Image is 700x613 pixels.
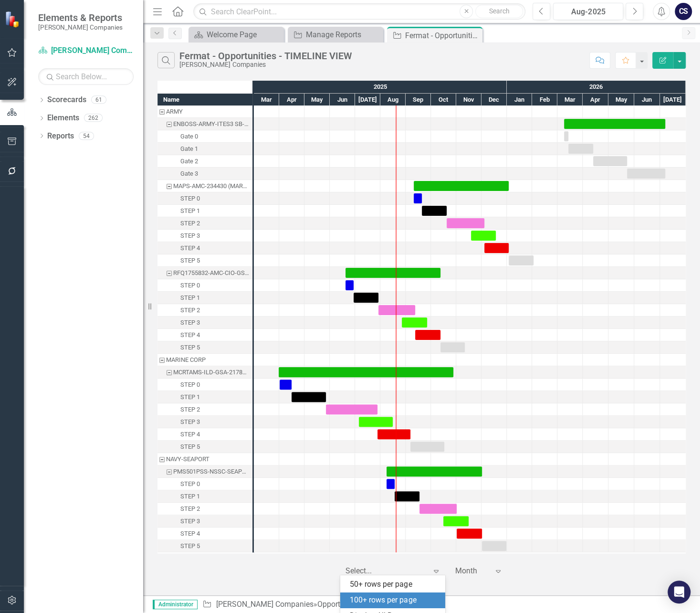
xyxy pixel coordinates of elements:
[157,391,252,403] div: STEP 1
[387,466,482,476] div: Task: Start date: 2025-08-08 End date: 2025-12-01
[180,155,198,168] div: Gate 2
[193,3,525,20] input: Search ClearPoint...
[377,429,410,439] div: Task: Start date: 2025-07-28 End date: 2025-09-06
[280,380,292,390] div: Task: Start date: 2025-04-01 End date: 2025-04-15
[157,366,252,379] div: MCRTAMS-ILD-GSA-217824 (MARINE CORPS RANGES AND TRAINING AREA MANAGEMENT SYSTEMS)
[157,230,252,242] div: STEP 3
[350,579,439,590] div: 50+ rows per page
[216,600,313,609] a: [PERSON_NAME] Companies
[317,600,362,609] a: Opportunities
[660,94,686,106] div: Jul
[180,416,200,428] div: STEP 3
[157,180,252,192] div: Task: Start date: 2025-09-10 End date: 2026-01-03
[457,528,482,539] div: Task: Start date: 2025-11-01 End date: 2025-12-01
[157,391,252,403] div: Task: Start date: 2025-04-15 End date: 2025-05-27
[180,341,200,354] div: STEP 5
[38,23,123,31] small: [PERSON_NAME] Companies
[5,11,21,27] img: ClearPoint Strategy
[180,379,200,391] div: STEP 0
[380,94,406,106] div: Aug
[668,581,690,603] div: Open Intercom Messenger
[180,403,200,416] div: STEP 2
[556,6,620,18] div: Aug-2025
[47,131,74,142] a: Reports
[157,354,252,366] div: Task: MARINE CORP Start date: 2025-03-31 End date: 2025-04-01
[157,242,252,254] div: STEP 4
[422,206,447,216] div: Task: Start date: 2025-09-20 End date: 2025-10-20
[489,7,510,15] span: Search
[157,230,252,242] div: Task: Start date: 2025-11-18 End date: 2025-12-18
[254,81,507,93] div: 2025
[157,168,252,180] div: Task: Start date: 2026-05-23 End date: 2026-07-07
[415,330,440,340] div: Task: Start date: 2025-09-12 End date: 2025-10-12
[402,317,427,328] div: Task: Start date: 2025-08-27 End date: 2025-09-26
[180,478,200,490] div: STEP 0
[405,30,480,42] div: Fermat - Opportunities - TIMELINE VIEW
[507,81,686,93] div: 2026
[180,192,200,205] div: STEP 0
[157,528,252,540] div: STEP 4
[157,155,252,168] div: Task: Start date: 2026-04-13 End date: 2026-05-23
[157,205,252,217] div: Task: Start date: 2025-09-20 End date: 2025-10-20
[568,144,593,154] div: Task: Start date: 2026-03-14 End date: 2026-04-13
[395,491,419,501] div: Task: Start date: 2025-08-18 End date: 2025-09-17
[456,94,481,106] div: Nov
[180,130,198,143] div: Gate 0
[675,3,692,20] div: CS
[157,317,252,329] div: STEP 3
[157,106,252,118] div: ARMY
[484,243,509,253] div: Task: Start date: 2025-12-04 End date: 2026-01-03
[406,94,431,106] div: Sep
[509,255,533,265] div: Task: Start date: 2026-01-03 End date: 2026-02-02
[157,205,252,217] div: STEP 1
[180,428,200,441] div: STEP 4
[157,329,252,341] div: STEP 4
[173,118,250,130] div: ENBOSS-ARMY-ITES3 SB-221122 (Army National Guard ENBOSS Support Service Sustainment, Enhancement,...
[157,503,252,515] div: Task: Start date: 2025-09-17 End date: 2025-11-01
[157,478,252,490] div: STEP 0
[481,94,507,106] div: Dec
[157,515,252,528] div: Task: Start date: 2025-10-16 End date: 2025-11-15
[157,428,252,441] div: STEP 4
[557,94,583,106] div: Mar
[583,94,608,106] div: Apr
[157,441,252,453] div: Task: Start date: 2025-09-06 End date: 2025-10-17
[157,254,252,267] div: Task: Start date: 2026-01-03 End date: 2026-02-02
[564,119,665,129] div: Task: Start date: 2026-03-09 End date: 2026-07-07
[180,205,200,217] div: STEP 1
[410,442,444,452] div: Task: Start date: 2025-09-06 End date: 2025-10-17
[157,441,252,453] div: STEP 5
[440,342,465,352] div: Task: Start date: 2025-10-12 End date: 2025-11-11
[173,366,250,379] div: MCRTAMS-ILD-GSA-217824 (MARINE CORPS RANGES AND TRAINING AREA MANAGEMENT SYSTEMS)
[157,106,252,118] div: Task: ARMY Start date: 2025-03-31 End date: 2025-04-01
[414,193,422,203] div: Task: Start date: 2025-09-10 End date: 2025-09-20
[627,169,665,179] div: Task: Start date: 2026-05-23 End date: 2026-07-07
[180,528,200,540] div: STEP 4
[180,540,200,552] div: STEP 5
[157,366,252,379] div: Task: Start date: 2025-03-31 End date: 2025-10-28
[173,465,250,478] div: PMS501PSS-NSSC-SEAPORT-240845 (PMS 501 PROFESSIONAL SUPPORT SERVICES (SEAPORT NXG))
[179,61,352,68] div: [PERSON_NAME] Companies
[157,416,252,428] div: Task: Start date: 2025-07-05 End date: 2025-08-16
[157,329,252,341] div: Task: Start date: 2025-09-12 End date: 2025-10-12
[330,94,355,106] div: Jun
[153,600,198,609] span: Administrator
[180,317,200,329] div: STEP 3
[157,217,252,230] div: STEP 2
[507,94,532,106] div: Jan
[157,528,252,540] div: Task: Start date: 2025-11-01 End date: 2025-12-01
[157,403,252,416] div: STEP 2
[447,218,484,228] div: Task: Start date: 2025-10-20 End date: 2025-12-04
[326,404,377,414] div: Task: Start date: 2025-05-27 End date: 2025-07-28
[38,68,134,85] input: Search Below...
[180,329,200,341] div: STEP 4
[157,490,252,503] div: Task: Start date: 2025-08-18 End date: 2025-09-17
[157,317,252,329] div: Task: Start date: 2025-08-27 End date: 2025-09-26
[157,130,252,143] div: Task: Start date: 2026-03-09 End date: 2026-03-14
[345,280,354,290] div: Task: Start date: 2025-06-19 End date: 2025-06-29
[157,304,252,317] div: Task: Start date: 2025-07-29 End date: 2025-09-12
[431,94,456,106] div: Oct
[157,379,252,391] div: Task: Start date: 2025-04-01 End date: 2025-04-15
[38,12,123,23] span: Elements & Reports
[157,130,252,143] div: Gate 0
